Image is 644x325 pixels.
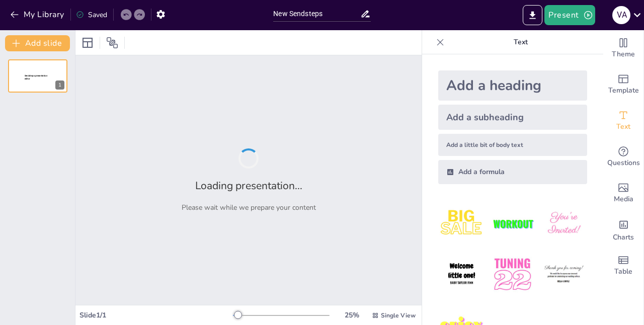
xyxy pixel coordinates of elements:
[25,74,47,80] span: Sendsteps presentation editor
[614,194,633,205] span: Media
[438,70,587,101] div: Add a heading
[489,251,536,298] img: 5.jpeg
[79,310,233,320] div: Slide 1 / 1
[79,35,96,51] div: Layout
[489,200,536,247] img: 2.jpeg
[8,7,68,23] button: My Library
[540,200,587,247] img: 3.jpeg
[603,248,643,284] div: Add a table
[381,311,416,319] span: Single View
[544,5,595,25] button: Present
[106,37,118,49] span: Position
[340,310,364,320] div: 25 %
[273,7,360,21] input: Insert title
[540,251,587,298] img: 6.jpeg
[438,160,587,184] div: Add a formula
[8,59,67,93] div: 1
[603,211,643,248] div: Add charts and graphs
[438,251,485,298] img: 4.jpeg
[612,6,630,24] div: V A
[608,85,639,96] span: Template
[612,5,630,25] button: V A
[182,203,316,212] p: Please wait while we prepare your content
[607,157,640,169] span: Questions
[55,80,64,90] div: 1
[612,49,635,60] span: Theme
[613,232,634,243] span: Charts
[523,5,542,25] button: Export to PowerPoint
[438,134,587,156] div: Add a little bit of body text
[5,35,70,51] button: Add slide
[438,200,485,247] img: 1.jpeg
[438,105,587,130] div: Add a subheading
[603,175,643,211] div: Add images, graphics, shapes or video
[603,30,643,66] div: Change the overall theme
[448,30,593,54] p: Text
[603,103,643,139] div: Add text boxes
[603,66,643,103] div: Add ready made slides
[76,10,107,20] div: Saved
[616,121,630,132] span: Text
[614,266,632,277] span: Table
[195,179,302,193] h2: Loading presentation...
[603,139,643,175] div: Get real-time input from your audience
